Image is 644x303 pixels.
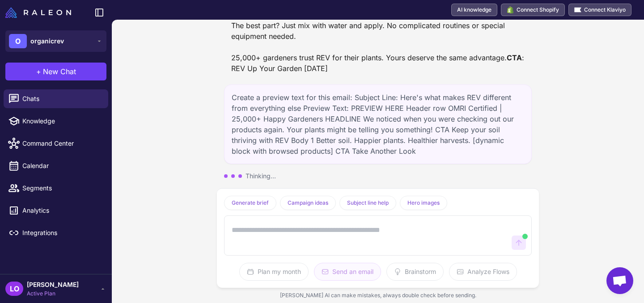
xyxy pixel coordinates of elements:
[451,4,497,16] a: AI knowledge
[517,6,559,14] span: Connect Shopify
[407,199,440,207] span: Hero images
[22,116,101,126] span: Knowledge
[501,4,565,16] button: Connect Shopify
[280,196,336,210] button: Campaign ideas
[4,179,108,198] a: Segments
[5,30,106,52] button: Oorganicrev
[4,134,108,153] a: Command Center
[4,223,108,242] a: Integrations
[36,66,41,77] span: +
[386,263,444,281] button: Brainstorm
[568,4,631,16] button: Connect Klaviyo
[27,290,79,298] span: Active Plan
[288,199,328,207] span: Campaign ideas
[4,89,108,108] a: Chats
[400,196,447,210] button: Hero images
[5,63,106,80] button: +New Chat
[347,199,389,207] span: Subject line help
[43,66,76,77] span: New Chat
[4,156,108,175] a: Calendar
[449,263,517,281] button: Analyze Flows
[30,36,64,46] span: organicrev
[22,139,101,148] span: Command Center
[22,161,101,171] span: Calendar
[22,183,101,193] span: Segments
[507,53,522,62] strong: CTA
[314,263,381,281] button: Send an email
[5,282,23,296] div: LO
[22,228,101,238] span: Integrations
[5,7,71,18] img: Raleon Logo
[27,280,79,290] span: [PERSON_NAME]
[224,196,276,210] button: Generate brief
[22,206,101,215] span: Analytics
[584,6,626,14] span: Connect Klaviyo
[22,94,101,104] span: Chats
[217,288,539,303] div: [PERSON_NAME] AI can make mistakes, always double check before sending.
[239,263,309,281] button: Plan my month
[522,234,528,239] span: AI is generating content. You can still type but cannot send yet.
[339,196,396,210] button: Subject line help
[232,199,269,207] span: Generate brief
[224,84,532,164] div: Create a preview text for this email: Subject Line: Here's what makes REV different from everythi...
[4,112,108,130] a: Knowledge
[512,236,526,250] button: AI is generating content. You can keep typing but can't send until it completes.
[606,267,633,294] a: Open chat
[246,171,276,181] span: Thinking...
[4,201,108,220] a: Analytics
[9,34,27,48] div: O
